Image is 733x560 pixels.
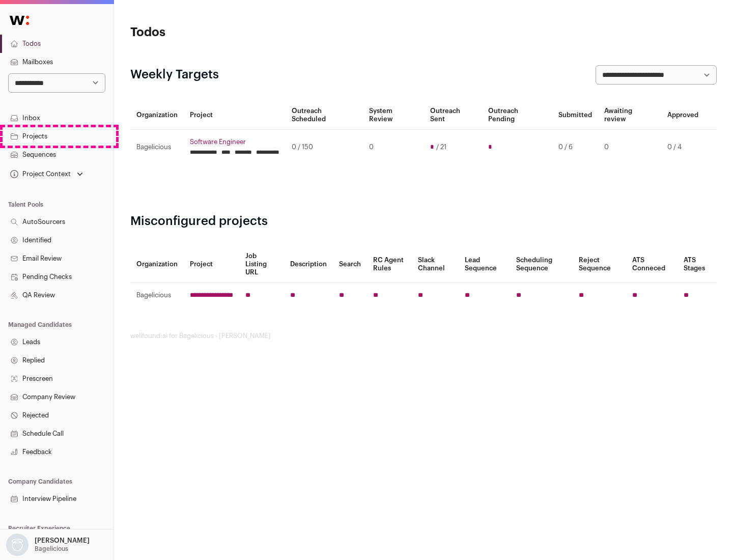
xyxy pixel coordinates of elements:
td: Bagelicious [130,130,184,165]
th: Outreach Pending [482,101,552,130]
h2: Weekly Targets [130,67,219,83]
th: Description [284,246,333,283]
th: Submitted [552,101,598,130]
h2: Misconfigured projects [130,213,717,230]
td: 0 [363,130,424,165]
div: Project Context [8,170,71,178]
button: Open dropdown [8,167,85,181]
img: nopic.png [6,534,29,556]
img: Wellfound [4,10,35,31]
td: 0 / 150 [286,130,363,165]
td: Bagelicious [130,283,184,308]
p: [PERSON_NAME] [35,537,90,545]
th: Organization [130,246,184,283]
th: Outreach Scheduled [286,101,363,130]
th: RC Agent Rules [367,246,411,283]
th: ATS Conneced [626,246,677,283]
th: Scheduling Sequence [510,246,573,283]
th: Search [333,246,367,283]
th: Project [184,101,286,130]
a: Software Engineer [190,138,279,146]
button: Open dropdown [4,534,92,556]
th: Slack Channel [412,246,459,283]
footer: wellfound:ai for Bagelicious - [PERSON_NAME] [130,332,717,340]
th: ATS Stages [678,246,717,283]
th: Outreach Sent [424,101,483,130]
th: Job Listing URL [239,246,284,283]
td: 0 [598,130,661,165]
p: Bagelicious [35,545,68,553]
span: / 21 [436,143,446,151]
h1: Todos [130,24,326,41]
th: Approved [661,101,704,130]
th: Lead Sequence [459,246,510,283]
td: 0 / 6 [552,130,598,165]
th: Project [184,246,239,283]
th: Reject Sequence [573,246,627,283]
td: 0 / 4 [661,130,704,165]
th: System Review [363,101,424,130]
th: Organization [130,101,184,130]
th: Awaiting review [598,101,661,130]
